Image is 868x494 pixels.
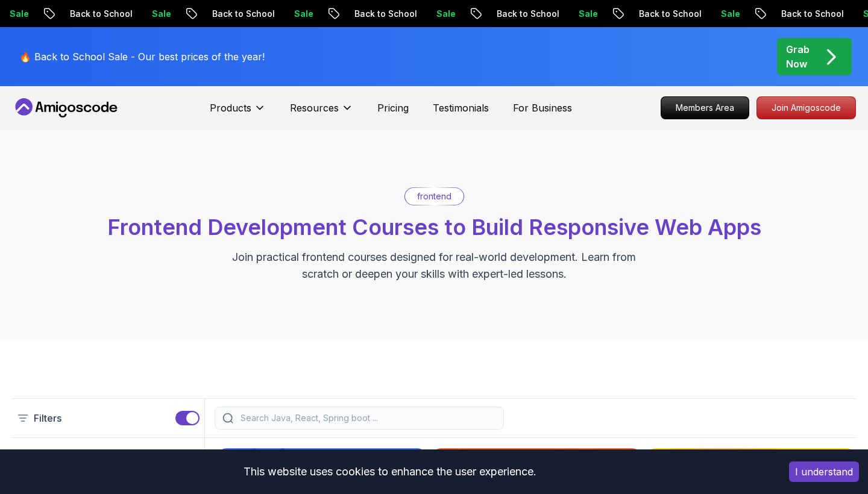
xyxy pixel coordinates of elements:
p: Back to School [202,8,284,20]
p: Back to School [771,8,853,20]
p: 🔥 Back to School Sale - Our best prices of the year! [19,49,265,64]
p: Grab Now [786,42,810,71]
p: Sale [426,8,465,20]
p: Join practical frontend courses designed for real-world development. Learn from scratch or deepen... [231,249,637,283]
span: Frontend Development Courses to Build Responsive Web Apps [107,214,761,240]
p: Back to School [629,8,711,20]
a: Pricing [377,101,409,115]
p: Sale [568,8,607,20]
button: Accept cookies [789,461,859,482]
p: Sale [284,8,322,20]
a: Members Area [661,96,749,119]
a: Testimonials [433,101,489,115]
a: For Business [513,101,572,115]
button: Products [210,101,266,125]
button: Resources [290,101,353,125]
p: Back to School [486,8,568,20]
p: Back to School [344,8,426,20]
input: Search Java, React, Spring boot ... [238,412,496,424]
p: Resources [290,101,339,115]
p: Products [210,101,251,115]
div: This website uses cookies to enhance the user experience. [9,458,771,485]
p: frontend [417,190,451,202]
p: Filters [34,411,61,425]
a: Join Amigoscode [756,96,856,119]
p: Join Amigoscode [757,97,855,119]
p: Back to School [60,8,142,20]
p: Members Area [661,97,749,119]
h2: Type [34,448,57,462]
p: Sale [142,8,180,20]
p: Sale [711,8,749,20]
